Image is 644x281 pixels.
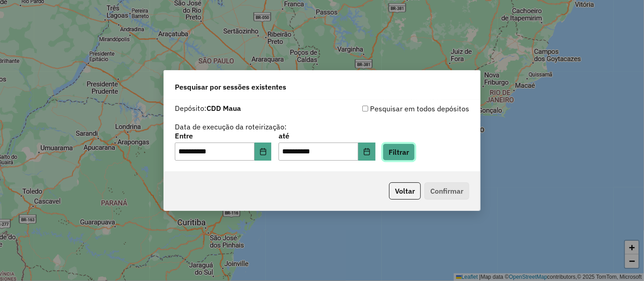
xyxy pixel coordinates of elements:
[175,103,241,114] label: Depósito:
[175,121,287,132] label: Data de execução da roteirização:
[175,130,271,141] label: Entre
[255,143,272,161] button: Choose Date
[175,81,286,92] span: Pesquisar por sessões existentes
[207,104,241,113] strong: CDD Maua
[358,143,375,161] button: Choose Date
[389,182,421,200] button: Voltar
[383,143,415,161] button: Filtrar
[322,103,469,114] div: Pesquisar em todos depósitos
[279,130,375,141] label: até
